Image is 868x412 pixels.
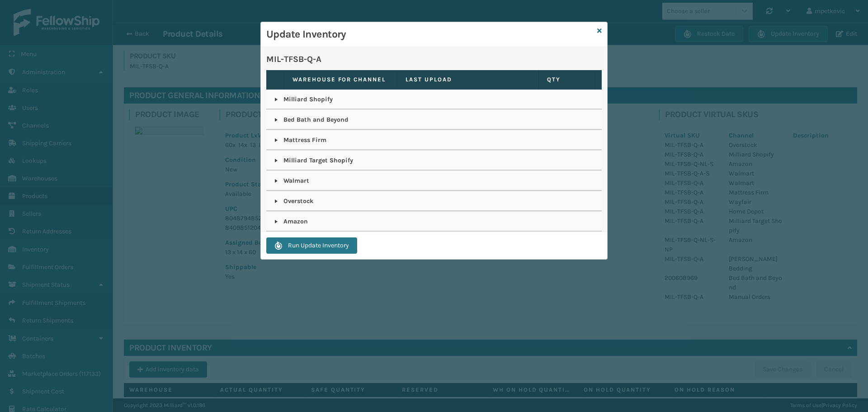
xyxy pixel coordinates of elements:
label: Warehouse for channel [292,76,389,84]
p: Walmart [274,176,594,185]
p: Amazon [274,217,594,226]
label: Last Upload [406,76,530,84]
h3: Update Inventory [266,28,594,41]
p: MIL-TFSB-Q-A [266,52,602,66]
p: Overstock [274,197,594,206]
label: QTY [547,76,587,84]
p: Milliard Target Shopify [274,156,594,165]
p: Milliard Shopify [274,95,594,104]
p: Mattress Firm [274,136,594,145]
button: Run Update Inventory [266,237,357,254]
p: Bed Bath and Beyond [274,115,594,124]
